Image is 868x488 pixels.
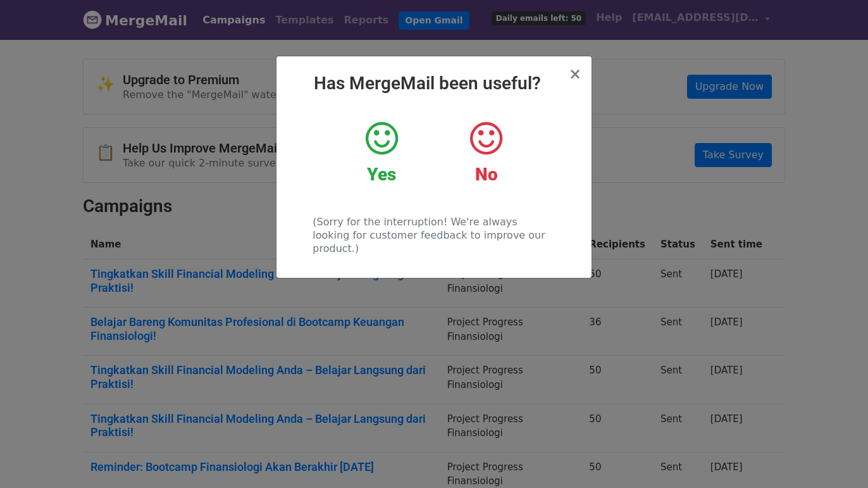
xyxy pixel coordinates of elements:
[443,120,529,185] a: No
[339,120,425,185] a: Yes
[313,215,555,255] p: (Sorry for the interruption! We're always looking for customer feedback to improve our product.)
[475,164,498,185] strong: No
[569,66,581,82] button: Close
[569,65,581,83] span: ×
[287,73,581,94] h2: Has MergeMail been useful?
[367,164,396,185] strong: Yes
